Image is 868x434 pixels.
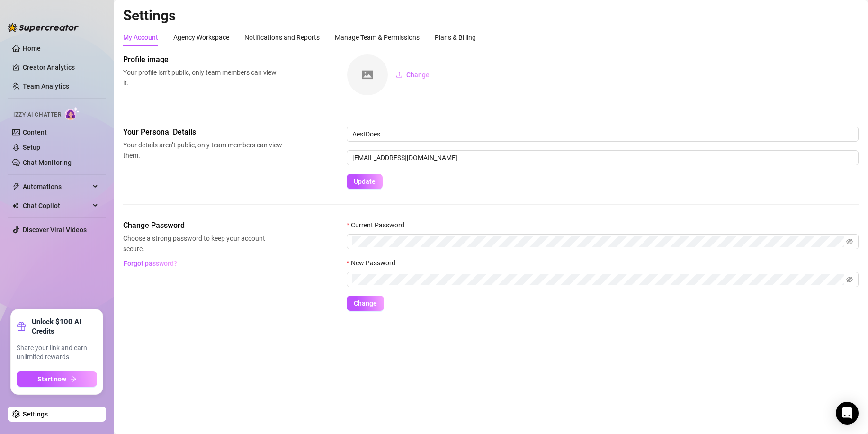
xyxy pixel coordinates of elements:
span: Change [354,299,377,307]
a: Home [23,45,41,52]
a: Setup [23,144,40,151]
div: Notifications and Reports [244,32,320,43]
span: gift [17,322,26,331]
span: Change Password [123,220,282,231]
input: Current Password [352,236,844,247]
span: Choose a strong password to keep your account secure. [123,233,282,254]
span: Start now [37,375,66,383]
span: Izzy AI Chatter [13,110,61,119]
button: Update [347,174,383,189]
a: Team Analytics [23,82,69,90]
span: Your details aren’t public, only team members can view them. [123,140,282,161]
div: Open Intercom Messenger [836,402,859,425]
div: My Account [123,32,158,43]
img: square-placeholder.png [347,54,388,95]
span: Your profile isn’t public, only team members can view it. [123,67,282,88]
div: Manage Team & Permissions [335,32,420,43]
a: Creator Analytics [23,60,98,75]
a: Chat Monitoring [23,159,72,166]
a: Discover Viral Videos [23,226,87,234]
span: Update [354,178,376,185]
img: logo-BBDzfeDw.svg [8,23,79,32]
a: Content [23,128,47,136]
h2: Settings [123,7,859,25]
a: Settings [23,410,48,418]
span: Profile image [123,54,282,65]
img: Chat Copilot [12,202,18,209]
label: New Password [347,258,402,268]
span: upload [396,72,403,78]
img: AI Chatter [65,107,80,120]
div: Plans & Billing [435,32,476,43]
span: thunderbolt [12,183,20,190]
span: eye-invisible [846,238,853,245]
input: New Password [352,274,844,285]
input: Enter new email [347,150,859,165]
button: Forgot password? [123,256,177,271]
button: Change [388,67,437,82]
button: Start nowarrow-right [17,371,97,387]
div: Agency Workspace [173,32,229,43]
span: eye-invisible [846,276,853,283]
label: Current Password [347,220,411,230]
span: Change [406,71,430,79]
span: arrow-right [70,376,77,382]
span: Chat Copilot [23,198,90,213]
button: Change [347,296,384,311]
span: Share your link and earn unlimited rewards [17,344,97,362]
strong: Unlock $100 AI Credits [32,317,97,336]
span: Your Personal Details [123,127,282,138]
span: Automations [23,179,90,194]
span: Forgot password? [124,260,177,267]
input: Enter name [347,127,859,142]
